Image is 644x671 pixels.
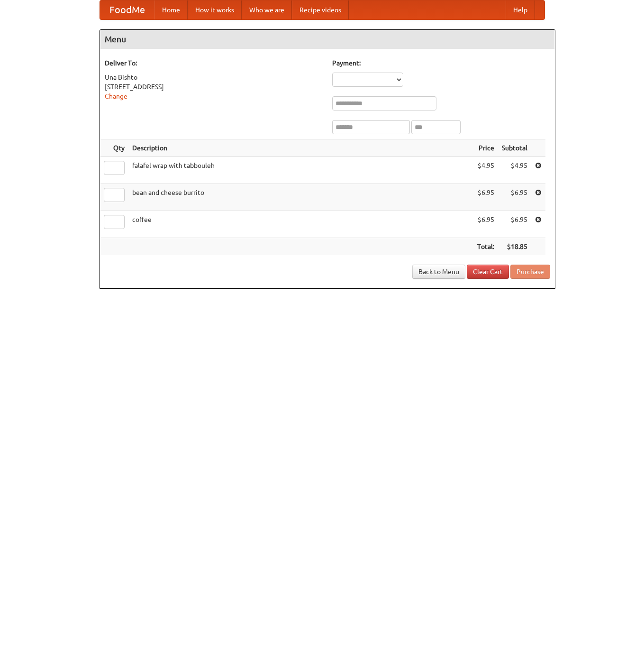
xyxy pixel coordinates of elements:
a: Help [506,0,535,19]
a: How it works [188,0,242,19]
th: Price [473,139,498,157]
a: Home [154,0,188,19]
h5: Deliver To: [105,58,323,68]
th: Subtotal [498,139,531,157]
div: [STREET_ADDRESS] [105,82,323,92]
a: Who we are [242,0,292,19]
div: Una Bishto [105,73,323,82]
td: $6.95 [473,211,498,238]
td: falafel wrap with tabbouleh [128,157,473,184]
button: Purchase [510,265,550,279]
td: coffee [128,211,473,238]
th: Total: [473,238,498,256]
th: Description [128,139,473,157]
h4: Menu [100,30,555,49]
h5: Payment: [332,58,550,68]
th: $18.85 [498,238,531,256]
a: Back to Menu [412,265,465,279]
a: Change [105,92,127,100]
th: Qty [100,139,128,157]
td: $6.95 [498,184,531,211]
td: bean and cheese burrito [128,184,473,211]
a: FoodMe [100,0,154,19]
td: $6.95 [473,184,498,211]
td: $6.95 [498,211,531,238]
a: Recipe videos [292,0,349,19]
td: $4.95 [473,157,498,184]
td: $4.95 [498,157,531,184]
a: Clear Cart [467,265,509,279]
